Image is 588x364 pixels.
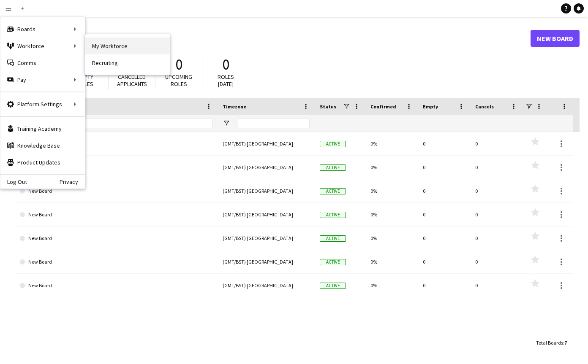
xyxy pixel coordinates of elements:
[20,226,212,250] a: New Board
[0,71,85,88] div: Pay
[218,73,234,88] span: Roles [DATE]
[475,103,494,110] span: Cancels
[218,132,315,155] div: (GMT/BST) [GEOGRAPHIC_DATA]
[218,274,315,297] div: (GMT/BST) [GEOGRAPHIC_DATA]
[470,203,523,226] div: 0
[320,164,346,171] span: Active
[0,96,85,113] div: Platform Settings
[0,38,85,54] div: Workforce
[60,178,85,185] a: Privacy
[218,203,315,226] div: (GMT/BST) [GEOGRAPHIC_DATA]
[320,283,346,289] span: Active
[470,250,523,273] div: 0
[365,203,418,226] div: 0%
[222,55,229,74] span: 0
[0,154,85,171] a: Product Updates
[0,54,85,71] a: Comms
[218,156,315,179] div: (GMT/BST) [GEOGRAPHIC_DATA]
[470,226,523,250] div: 0
[218,226,315,250] div: (GMT/BST) [GEOGRAPHIC_DATA]
[320,188,346,194] span: Active
[365,132,418,155] div: 0%
[365,274,418,297] div: 0%
[218,179,315,202] div: (GMT/BST) [GEOGRAPHIC_DATA]
[470,132,523,155] div: 0
[218,250,315,273] div: (GMT/BST) [GEOGRAPHIC_DATA]
[418,226,470,250] div: 0
[365,179,418,202] div: 0%
[365,226,418,250] div: 0%
[418,156,470,179] div: 0
[320,141,346,147] span: Active
[85,54,170,71] a: Recruiting
[320,103,336,110] span: Status
[418,203,470,226] div: 0
[238,118,310,128] input: Timezone Filter Input
[564,340,567,346] span: 7
[20,156,212,179] a: New Board
[470,156,523,179] div: 0
[536,340,563,346] span: Total Boards
[175,55,182,74] span: 0
[418,132,470,155] div: 0
[0,137,85,154] a: Knowledge Base
[320,212,346,218] span: Active
[418,274,470,297] div: 0
[20,250,212,274] a: New Board
[20,132,212,156] a: client x
[0,120,85,137] a: Training Academy
[370,103,396,110] span: Confirmed
[423,103,438,110] span: Empty
[20,179,212,203] a: New Board
[470,274,523,297] div: 0
[320,259,346,265] span: Active
[536,334,567,351] div: :
[365,156,418,179] div: 0%
[223,103,246,110] span: Timezone
[418,250,470,273] div: 0
[15,32,531,45] h1: Boards
[320,235,346,242] span: Active
[85,38,170,54] a: My Workforce
[20,274,212,297] a: New Board
[117,73,147,88] span: Cancelled applicants
[223,119,230,127] button: Open Filter Menu
[0,178,27,185] a: Log Out
[418,179,470,202] div: 0
[20,203,212,226] a: New Board
[470,179,523,202] div: 0
[365,250,418,273] div: 0%
[35,118,212,128] input: Board name Filter Input
[0,21,85,38] div: Boards
[165,73,192,88] span: Upcoming roles
[531,30,580,47] a: New Board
